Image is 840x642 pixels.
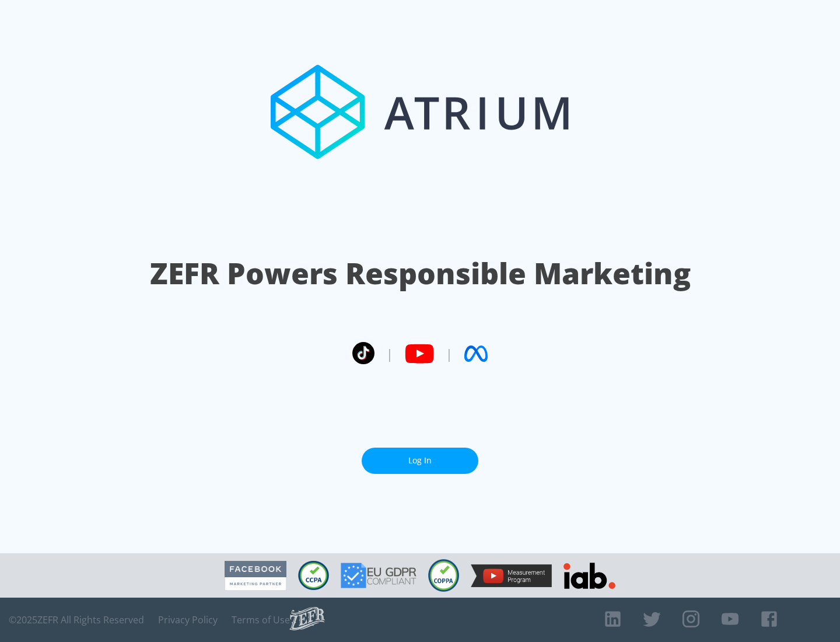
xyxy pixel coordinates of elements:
h1: ZEFR Powers Responsible Marketing [150,253,691,294]
span: | [386,345,393,362]
img: IAB [563,563,615,589]
img: GDPR Compliant [341,563,416,588]
img: CCPA Compliant [298,561,329,590]
img: COPPA Compliant [428,559,459,592]
span: © 2025 ZEFR All Rights Reserved [9,614,144,626]
img: YouTube Measurement Program [471,564,552,587]
a: Terms of Use [232,614,290,626]
a: Log In [362,448,478,474]
span: | [446,345,453,362]
a: Privacy Policy [158,614,218,626]
img: Facebook Marketing Partner [225,561,286,591]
